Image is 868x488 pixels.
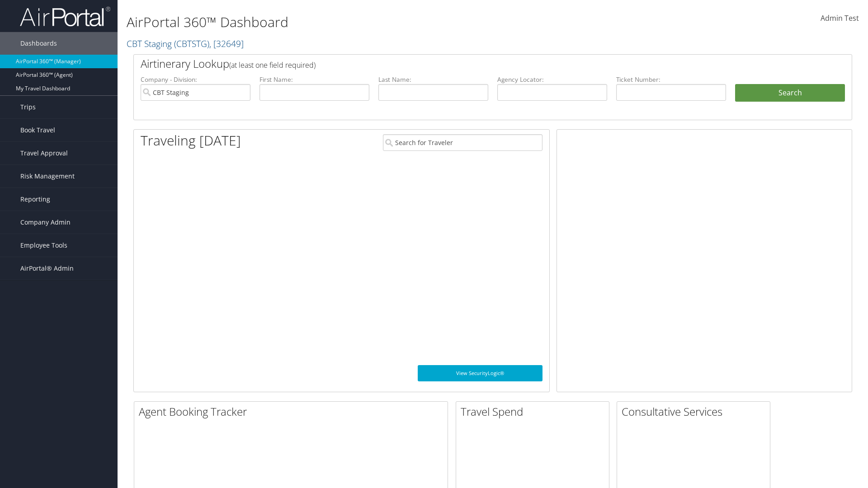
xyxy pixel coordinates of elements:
label: Agency Locator: [497,75,607,84]
span: Trips [20,96,36,118]
span: , [ 32649 ] [209,38,244,50]
h2: Agent Booking Tracker [139,404,448,419]
a: View SecurityLogic® [418,365,542,381]
span: Book Travel [20,119,55,141]
span: Employee Tools [20,234,67,257]
a: CBT Staging [127,38,244,50]
span: Travel Approval [20,142,68,164]
label: Company - Division: [141,75,250,84]
span: Admin Test [821,13,859,23]
span: (at least one field required) [229,60,316,70]
span: AirPortal® Admin [20,257,74,280]
img: airportal-logo.png [20,6,110,27]
h2: Consultative Services [622,404,770,419]
span: ( CBTSTG ) [174,38,209,50]
h2: Travel Spend [461,404,609,419]
a: Admin Test [821,5,859,33]
label: Last Name: [378,75,488,84]
span: Dashboards [20,32,57,55]
h2: Airtinerary Lookup [141,56,785,71]
label: First Name: [259,75,369,84]
h1: AirPortal 360™ Dashboard [127,13,615,32]
label: Ticket Number: [616,75,726,84]
span: Company Admin [20,211,71,234]
h1: Traveling [DATE] [141,131,241,150]
input: Search for Traveler [383,134,542,151]
span: Reporting [20,188,50,211]
span: Risk Management [20,165,75,188]
button: Search [735,84,845,102]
